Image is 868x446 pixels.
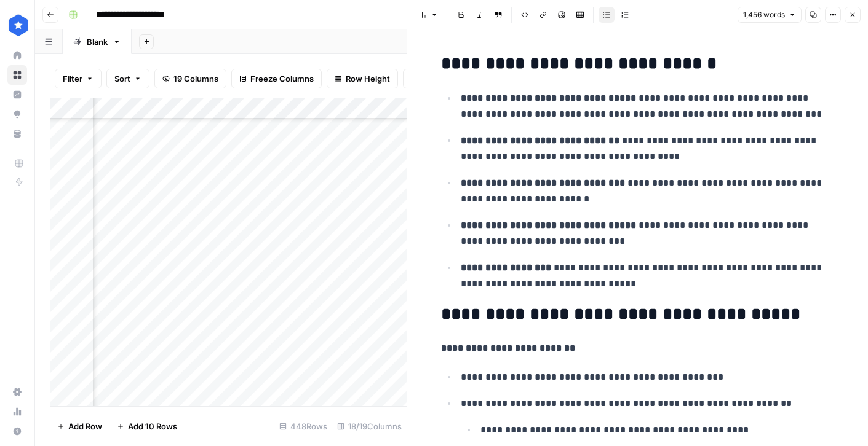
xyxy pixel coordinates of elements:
[106,69,149,88] button: Sort
[250,72,314,85] span: Freeze Columns
[7,124,27,144] a: Your Data
[7,85,27,104] a: Insights
[63,72,82,85] span: Filter
[109,417,185,436] button: Add 10 Rows
[128,420,177,432] span: Add 10 Rows
[738,7,802,23] button: 1,456 words
[87,36,108,48] div: Blank
[7,65,27,85] a: Browse
[7,382,27,402] a: Settings
[55,69,102,88] button: Filter
[7,104,27,124] a: Opportunities
[7,14,30,36] img: ConsumerAffairs Logo
[173,72,218,85] span: 19 Columns
[68,420,102,432] span: Add Row
[743,9,785,20] span: 1,456 words
[7,421,27,441] button: Help + Support
[50,417,109,436] button: Add Row
[114,72,130,85] span: Sort
[7,402,27,421] a: Usage
[346,72,390,85] span: Row Height
[332,417,407,436] div: 18/19 Columns
[231,69,322,88] button: Freeze Columns
[63,29,132,54] a: Blank
[327,69,398,88] button: Row Height
[274,417,332,436] div: 448 Rows
[7,45,27,65] a: Home
[7,10,27,41] button: Workspace: ConsumerAffairs
[154,69,226,88] button: 19 Columns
